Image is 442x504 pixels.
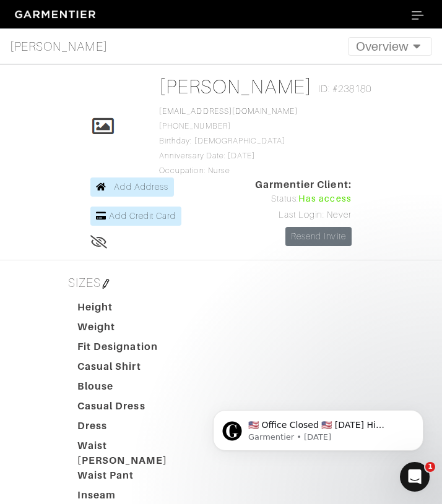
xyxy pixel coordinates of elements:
[255,192,352,206] div: Status:
[68,379,201,399] dt: Blouse
[63,270,379,295] h5: SIZES
[90,177,174,197] a: Add Address
[68,300,201,320] dt: Height
[400,462,430,492] iframe: Intercom live chat
[159,75,312,98] a: [PERSON_NAME]
[68,359,201,379] dt: Casual Shirt
[68,468,201,488] dt: Waist Pant
[10,37,108,56] span: [PERSON_NAME]
[90,207,181,226] a: Add Credit Card
[114,182,168,192] span: Add Address
[404,5,432,23] button: Toggle navigation
[68,438,201,468] dt: Waist [PERSON_NAME]
[68,419,201,438] dt: Dress
[425,462,435,472] span: 1
[255,177,352,192] span: Garmentier Client:
[194,384,442,471] iframe: Intercom notifications message
[348,37,432,56] button: Toggle navigation
[285,227,352,246] a: Resend Invite
[159,107,298,116] a: [EMAIL_ADDRESS][DOMAIN_NAME]
[159,107,298,175] span: [PHONE_NUMBER] Birthday: [DEMOGRAPHIC_DATA] Anniversary Date: [DATE] Occupation: Nurse
[10,6,103,23] img: garmentier-logo-header-white-b43fb05a5012e4ada735d5af1a66efaba907eab6374d6393d1fbf88cb4ef424d.png
[68,320,201,340] dt: Weight
[109,211,176,221] span: Add Credit Card
[68,399,201,419] dt: Casual Dress
[412,11,424,20] img: menu_icon-7755f865694eea3fb4fb14317b3345316082ae68df1676627169483aed1b22b2.svg
[318,82,372,96] span: ID: #238180
[101,279,111,289] img: pen-cf24a1663064a2ec1b9c1bd2387e9de7a2fa800b781884d57f21acf72779bad2.png
[298,192,352,206] span: Has access
[255,208,352,222] div: Last Login: Never
[10,34,108,59] a: [PERSON_NAME]
[68,340,201,359] dt: Fit Designation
